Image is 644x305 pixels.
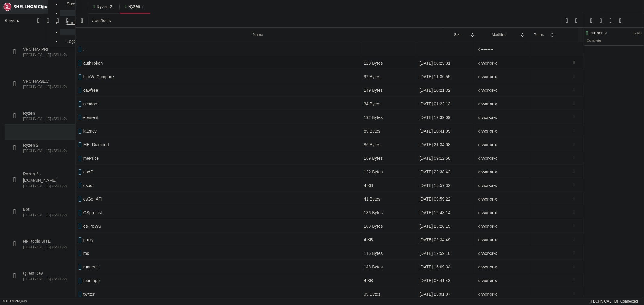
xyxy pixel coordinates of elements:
[2,138,565,143] x-row: Redis client connected and ready for worker 15918
[5,76,69,92] a: VPC HA-SEC [TECHNICAL_ID] (SSH v2)
[79,156,82,161] span: 
[2,58,565,63] x-row: Worker 15919 started on port 5001
[3,3,50,11] img: Shellngn
[2,249,565,254] x-row: VkODEyYzg5NmQ5NzNhYWVjNDY1MDBkY2E4NGQwNTk3NzMwYmQyNmI0YTI4MDY0YTM4ZWMzNzE3MTBhYTEzMzg0N2E0Mjc0YTh...
[2,27,565,33] x-row: IP addresses available for rotation:
[361,69,416,83] td: 92 Bytes
[5,28,75,60] li: VPC HA- PRI [TECHNICAL_ID] (SSH v2)
[416,246,475,259] td: [DATE] 12:59:10
[416,191,475,205] td: [DATE] 09:59:22
[2,123,565,128] x-row: Worker 16185 started on port 5001
[475,110,531,124] td: drwxr-xr-x
[5,268,69,284] a: Quest Dev [TECHNICAL_ID] (SSH v2)
[2,193,565,198] x-row: Found 1 available public IPv4 addresses for rotation
[79,156,358,161] span: mePrice
[475,69,531,83] td: drwxr-xr-x
[23,149,69,154] span: [TECHNICAL_ID] (SSH v2)
[23,245,69,250] span: [TECHNICAL_ID] (SSH v2)
[79,60,82,66] span: 
[79,237,82,242] span: 
[38,2,48,12] span: Collapse Menu
[2,43,565,48] x-row: IP addresses available for rotation:
[2,48,565,53] x-row: - [TECHNICAL_ID] (eth0)
[5,92,75,124] li: Ryzen [TECHNICAL_ID] (SSH v2)
[361,219,416,232] td: 109 Bytes
[79,251,358,256] span: rps
[2,88,565,93] x-row: Redis client connected and ready for worker 15928
[79,278,82,283] span: 
[79,210,82,215] span: 
[5,18,30,24] span: Servers
[475,246,531,259] td: drwxr-xr-x
[361,83,416,96] td: 149 Bytes
[79,60,358,66] span: authToken
[475,259,531,273] td: drwxr-xr-x
[2,113,565,118] x-row: Connected to Redis for worker 15970
[475,164,531,178] td: drwxr-xr-x
[2,163,565,168] x-row: - [TECHNICAL_ID] (eth0)
[361,124,416,137] td: 89 Bytes
[2,118,565,123] x-row: Worker 15928 started on port 5001
[2,8,565,13] x-row: Worker 16046 started on port 5001
[475,56,531,69] td: drwxr-xr-x
[361,232,416,246] td: 4 KB
[76,28,443,42] th: Name: activate to sort column descending
[361,96,416,110] td: 34 Bytes
[416,164,475,178] td: [DATE] 22:38:42
[475,191,531,205] td: drwxr-xr-x
[5,172,69,188] a: Ryzen 3 - [DOMAIN_NAME] [TECHNICAL_ID] (SSH v2)
[23,171,69,184] span: Ryzen 3 - [DOMAIN_NAME]
[416,83,475,96] td: [DATE] 10:21:32
[416,151,475,164] td: [DATE] 09:12:50
[361,151,416,164] td: 169 Bytes
[361,259,416,273] td: 148 Bytes
[2,93,565,98] x-row: Redis client connected and ready for worker 16185
[2,228,565,233] x-row: Connected to Redis for worker 16075
[5,252,75,284] li: Quest Dev [TECHNICAL_ID] (SSH v2)
[2,143,565,148] x-row: Connected to Redis for worker 15918
[2,178,565,183] x-row: Redis client connected and ready for worker 16121
[2,63,565,68] x-row: IP addresses available for rotation:
[2,223,565,229] x-row: Redis client connected and ready for worker 16075
[79,237,358,242] span: proxy
[361,110,416,124] td: 192 Bytes
[2,258,5,264] div: (0, 51)
[416,69,475,83] td: [DATE] 11:36:55
[361,273,416,287] td: 4 KB
[3,300,27,303] span: SHELL ©
[416,205,475,219] td: [DATE] 12:43:14
[23,213,69,218] span: [TECHNICAL_ID] (SSH v2)
[23,206,69,213] span: Bot
[23,117,69,122] span: [TECHNICAL_ID] (SSH v2)
[79,128,82,134] span: 
[5,220,75,252] li: NFTtools SITE [TECHNICAL_ID] (SSH v2)
[475,178,531,191] td: drwxr-xr-x
[361,191,416,205] td: 41 Bytes
[475,151,531,164] td: drwxr-xr-x
[23,53,69,58] span: [TECHNICAL_ID] (SSH v2)
[79,169,82,175] span: 
[361,56,416,69] td: 123 Bytes
[5,60,75,92] li: VPC HA-SEC [TECHNICAL_ID] (SSH v2)
[79,210,358,215] span: OSproList
[475,287,531,300] td: drwxr-xr-x
[79,223,358,229] span: osProWS
[5,204,69,220] a: Bot [TECHNICAL_ID] (SSH v2)
[475,28,526,42] th: Modified: activate to sort column ascending
[2,198,565,203] x-row: IP addresses available for rotation:
[2,253,565,258] x-row: 5c0cE5c8c01C43e3aafd4214F39B36986b977F6
[79,291,82,297] span: 
[88,16,562,25] input: Current Folder
[475,137,531,151] td: drwxr-xr-x
[23,270,69,277] span: Quest Dev
[79,278,358,283] span: teamapp
[79,88,358,93] span: cawfree
[590,298,618,304] span: [TECHNICAL_ID]
[23,277,69,282] span: [TECHNICAL_ID] (SSH v2)
[2,12,565,18] x-row: Redis client connected and ready for worker 15919
[620,298,638,304] span: Connected
[79,183,358,188] span: osbot
[416,96,475,110] td: [DATE] 01:22:13
[79,101,358,107] span: cendars
[2,213,565,218] x-row: Connected to Redis for worker 16207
